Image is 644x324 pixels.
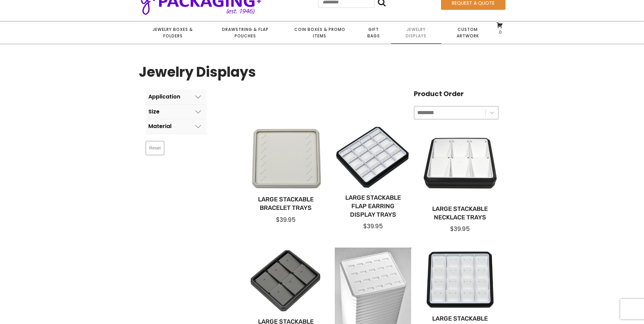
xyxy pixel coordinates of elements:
[356,21,391,44] a: Gift Bags
[146,119,207,134] button: Material
[441,21,494,44] a: Custom Artwork
[146,141,165,155] button: Reset
[486,107,498,119] button: Toggle List
[391,21,441,44] a: Jewelry Displays
[496,22,503,35] a: 0
[253,195,319,212] a: Large Stackable Bracelet Trays
[253,216,319,224] div: $39.95
[207,21,283,44] a: Drawstring & Flap Pouches
[283,21,356,44] a: Coin Boxes & Promo Items
[139,61,256,83] h1: Jewelry Displays
[148,123,171,129] div: Material
[414,90,499,98] h4: Product Order
[148,94,180,100] div: Application
[497,29,502,35] span: 0
[146,90,207,104] button: Application
[340,194,406,219] a: Large Stackable Flap Earring Display Trays
[139,21,207,44] a: Jewelry Boxes & Folders
[148,109,160,115] div: Size
[340,222,406,230] div: $39.95
[427,205,493,222] a: Large Stackable Necklace Trays
[146,105,207,119] button: Size
[427,225,493,233] div: $39.95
